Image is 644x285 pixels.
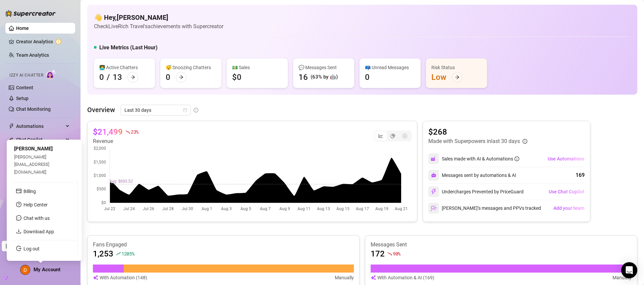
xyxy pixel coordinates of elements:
[549,189,584,194] span: Use Chat Copilot
[428,137,520,145] article: Made with Superpowers in last 30 days
[99,44,158,52] h5: Live Metrics (Last Hour)
[371,248,385,259] article: 172
[194,108,198,112] span: info-circle
[371,241,632,248] article: Messages Sent
[377,274,434,281] article: With Automation & AI (169)
[93,274,98,281] img: svg%3e
[3,276,8,280] span: build
[87,105,115,115] article: Overview
[183,108,187,112] span: calendar
[16,134,64,145] span: Chat Copilot
[390,134,395,138] span: pie-chart
[5,10,56,17] img: logo-BBDzfeDw.svg
[125,130,130,134] span: fall
[371,274,376,281] img: svg%3e
[374,131,412,141] div: segmented control
[9,124,14,129] span: thunderbolt
[311,73,338,81] div: (63% by 🤖)
[365,64,415,71] div: 📪 Unread Messages
[16,36,70,47] a: Creator Analytics exclamation-circle
[16,96,29,101] a: Setup
[612,274,632,281] article: Manually
[547,153,585,164] button: Use Automations
[232,64,282,71] div: 💵 Sales
[442,155,519,162] div: Sales made with AI & Automations
[46,69,56,79] img: AI Chatter
[11,186,77,197] li: Billing
[93,248,113,259] article: 1,253
[387,251,392,256] span: fall
[548,156,584,161] span: Use Automations
[431,205,437,211] img: svg%3e
[93,241,354,248] article: Fans Engaged
[94,13,223,22] h4: 👋 Hey, [PERSON_NAME]
[131,129,139,135] span: 23 %
[100,274,147,281] article: With Automation (148)
[378,134,383,138] span: line-chart
[431,173,436,178] img: svg%3e
[428,127,527,137] article: $268
[431,64,482,71] div: Risk Status
[335,274,354,281] article: Manually
[93,137,139,145] article: Revenue
[124,105,187,115] span: Last 30 days
[428,203,541,213] div: [PERSON_NAME]’s messages and PPVs tracked
[393,250,400,257] span: 90 %
[23,202,48,207] a: Help Center
[166,72,170,83] div: 0
[6,241,65,251] span: David Vingiano
[553,205,584,211] span: Add your team
[14,146,53,152] span: [PERSON_NAME]
[130,75,135,80] span: arrow-right
[455,75,460,80] span: arrow-right
[113,72,122,83] div: 13
[16,26,29,31] a: Home
[99,64,150,71] div: 👩‍💻 Active Chatters
[515,156,519,161] span: info-circle
[23,246,40,251] a: Log out
[9,72,43,79] span: Izzy AI Chatter
[179,75,183,80] span: arrow-right
[428,186,524,197] div: Undercharges Prevented by PriceGuard
[299,72,308,83] div: 16
[16,215,21,221] span: message
[34,267,60,273] span: My Account
[232,72,241,83] div: $0
[9,137,13,142] img: Chat Copilot
[94,22,223,31] article: Check LiveRich Travel's achievements with Supercreator
[93,127,123,137] article: $21,499
[121,250,135,257] span: 1205 %
[23,189,36,194] a: Billing
[299,64,349,71] div: 💬 Messages Sent
[116,251,121,256] span: rise
[99,72,104,83] div: 0
[16,106,51,112] a: Chat Monitoring
[14,154,49,175] span: [PERSON_NAME][EMAIL_ADDRESS][DOMAIN_NAME]
[402,134,407,138] span: dollar-circle
[365,72,370,83] div: 0
[16,85,33,90] a: Content
[621,262,637,278] div: Open Intercom Messenger
[20,265,30,275] img: AEdFTp6A7C3ElDHOu3CRzQbUJ9Mw1o5hggI8iOSCTKqO=s96-c
[548,186,585,197] button: Use Chat Copilot
[576,171,585,179] div: 169
[166,64,216,71] div: 😴 Snoozing Chatters
[16,52,49,58] a: Team Analytics
[23,216,50,221] span: Chat with us
[23,229,54,234] a: Download App
[11,243,77,254] li: Log out
[431,156,437,162] img: svg%3e
[428,170,516,181] div: Messages sent by automations & AI
[553,203,585,213] button: Add your team
[16,121,64,132] span: Automations
[523,139,527,144] span: info-circle
[431,189,437,195] img: svg%3e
